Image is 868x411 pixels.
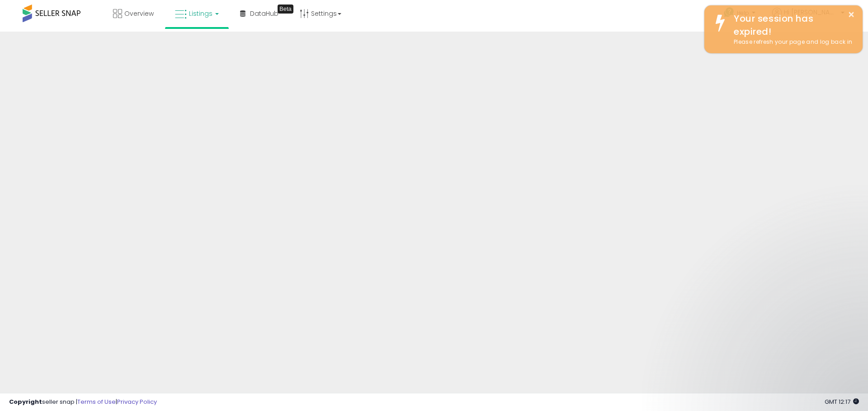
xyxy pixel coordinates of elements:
[117,397,157,406] a: Privacy Policy
[848,9,855,20] button: ×
[77,397,116,406] a: Terms of Use
[727,38,856,46] div: Please refresh your page and log back in
[278,5,293,14] div: Tooltip anchor
[9,398,157,406] div: seller snap | |
[9,397,42,406] strong: Copyright
[124,9,154,18] span: Overview
[250,9,278,18] span: DataHub
[189,9,212,18] span: Listings
[727,12,856,38] div: Your session has expired!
